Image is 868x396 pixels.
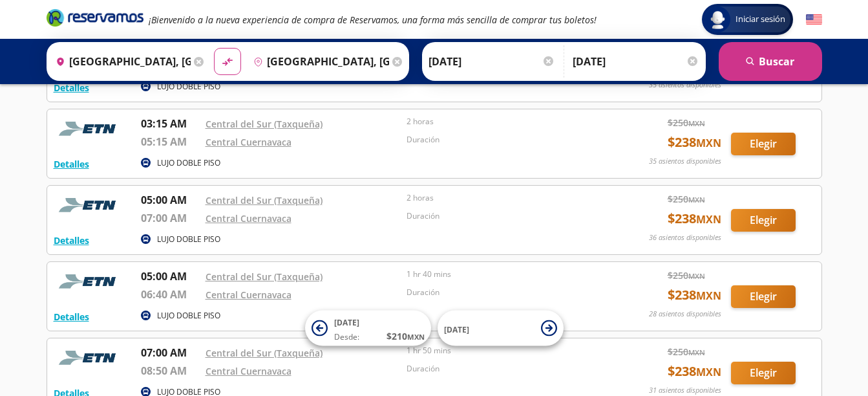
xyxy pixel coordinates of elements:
span: $ 250 [668,192,705,206]
p: 05:00 AM [141,192,199,208]
button: Detalles [54,157,89,171]
input: Buscar Destino [248,45,389,78]
span: $ 238 [668,209,721,228]
p: 07:00 AM [141,210,199,226]
a: Central Cuernavaca [206,212,291,225]
button: Buscar [719,42,822,81]
p: Duración [407,363,602,375]
small: MXN [688,195,705,204]
p: LUJO DOBLE PISO [157,157,220,169]
span: [DATE] [444,324,469,335]
small: MXN [407,332,425,342]
p: 05:15 AM [141,134,199,149]
button: Detalles [54,310,89,324]
button: [DATE]Desde:$210MXN [305,311,431,346]
p: 31 asientos disponibles [649,385,721,396]
button: Elegir [731,133,796,155]
p: 1 hr 40 mins [407,269,602,280]
p: 28 asientos disponibles [649,309,721,320]
small: MXN [688,271,705,281]
a: Central del Sur (Taxqueña) [206,270,323,283]
small: MXN [688,347,705,357]
small: MXN [696,365,721,379]
span: Iniciar sesión [730,13,790,26]
a: Central Cuernavaca [206,365,291,377]
small: MXN [696,289,721,303]
span: Desde: [334,331,359,343]
button: Detalles [54,234,89,247]
img: RESERVAMOS [54,345,125,371]
button: Detalles [54,81,89,94]
p: 35 asientos disponibles [649,80,721,91]
span: $ 238 [668,133,721,152]
p: 1 hr 50 mins [407,345,602,357]
p: LUJO DOBLE PISO [157,310,220,322]
input: Buscar Origen [50,45,191,78]
span: [DATE] [334,317,359,328]
p: Duración [407,134,602,146]
p: 06:40 AM [141,287,199,302]
button: Elegir [731,362,796,384]
a: Central Cuernavaca [206,289,291,301]
a: Central del Sur (Taxqueña) [206,194,323,206]
a: Central Cuernavaca [206,136,291,148]
a: Central del Sur (Taxqueña) [206,118,323,130]
span: $ 250 [668,345,705,358]
p: Duración [407,287,602,298]
p: 2 horas [407,192,602,204]
span: $ 210 [386,329,425,343]
p: Duración [407,210,602,222]
p: 03:15 AM [141,116,199,131]
small: MXN [696,212,721,226]
span: $ 250 [668,116,705,129]
img: RESERVAMOS [54,192,125,218]
p: LUJO DOBLE PISO [157,234,220,245]
a: Brand Logo [47,8,143,31]
small: MXN [688,118,705,128]
p: LUJO DOBLE PISO [157,81,220,93]
button: Elegir [731,209,796,232]
small: MXN [696,136,721,150]
span: $ 238 [668,285,721,305]
p: 05:00 AM [141,269,199,284]
p: 2 horas [407,116,602,127]
span: $ 238 [668,362,721,381]
i: Brand Logo [47,8,143,27]
input: Elegir Fecha [429,45,555,78]
p: 07:00 AM [141,345,199,360]
a: Central del Sur (Taxqueña) [206,347,323,359]
img: RESERVAMOS [54,269,125,294]
p: 35 asientos disponibles [649,156,721,167]
p: 36 asientos disponibles [649,232,721,243]
em: ¡Bienvenido a la nueva experiencia de compra de Reservamos, una forma más sencilla de comprar tus... [149,14,597,26]
input: Opcional [573,45,699,78]
button: English [806,12,822,28]
button: [DATE] [438,311,564,346]
button: Elegir [731,285,796,308]
span: $ 250 [668,269,705,282]
p: 08:50 AM [141,363,199,379]
img: RESERVAMOS [54,116,125,142]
